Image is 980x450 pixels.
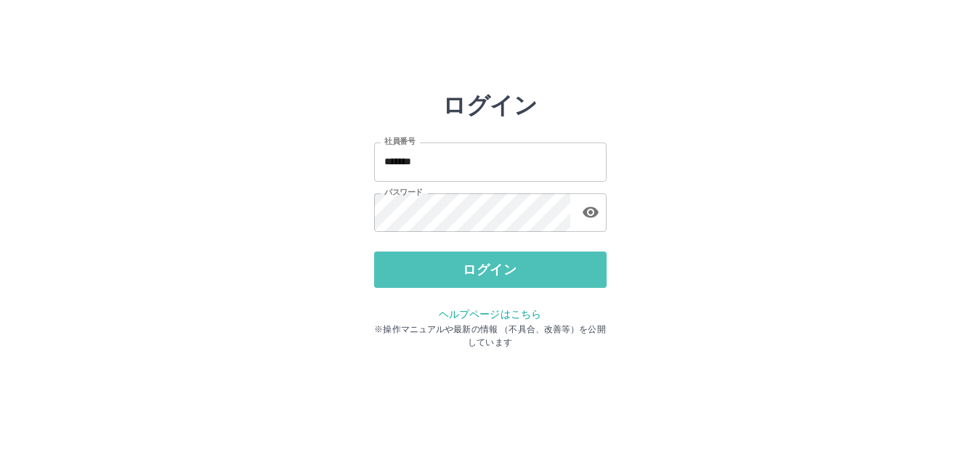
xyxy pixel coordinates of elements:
h2: ログイン [442,92,538,119]
p: ※操作マニュアルや最新の情報 （不具合、改善等）を公開しています [374,323,607,349]
label: パスワード [384,187,423,198]
label: 社員番号 [384,136,415,147]
a: ヘルプページはこちら [439,308,541,320]
button: ログイン [374,252,607,288]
